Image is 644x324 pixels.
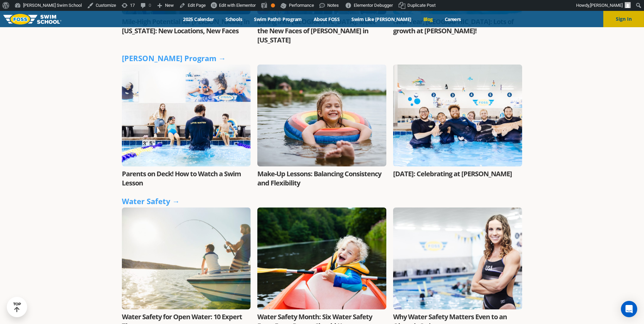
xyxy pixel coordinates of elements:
[346,16,418,22] a: Swim Like [PERSON_NAME]
[219,3,256,8] span: Edit with Elementor
[257,17,375,44] a: Diving Into [GEOGRAPHIC_DATA]: Meet the New Faces of [PERSON_NAME] in [US_STATE]
[122,169,241,187] a: Parents on Deck! How to Watch a Swim Lesson
[122,53,226,63] a: [PERSON_NAME] Program →
[590,3,623,8] span: [PERSON_NAME]
[603,11,644,27] button: Sign In
[13,302,21,312] div: TOP
[308,16,346,22] a: About FOSS
[393,169,512,178] a: [DATE]: Celebrating at [PERSON_NAME]
[177,16,220,22] a: 2025 Calendar
[439,16,467,22] a: Careers
[257,169,381,187] a: Make-Up Lessons: Balancing Consistency and Flexibility
[621,301,637,317] div: Open Intercom Messenger
[3,14,61,24] img: FOSS Swim School Logo
[122,196,180,206] a: Water Safety →
[220,16,248,22] a: Schools
[417,16,439,22] a: Blog
[271,3,275,7] div: OK
[248,16,308,22] a: Swim Path® Program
